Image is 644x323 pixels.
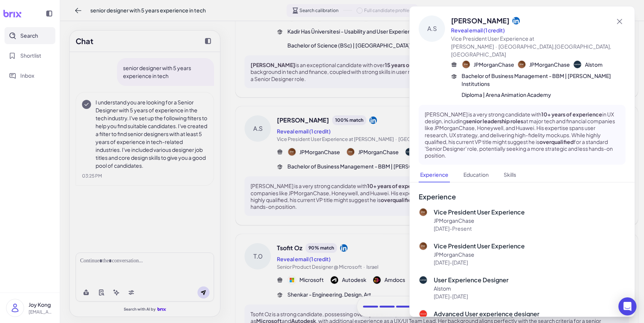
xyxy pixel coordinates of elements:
button: Reveal email (1 credit) [451,26,505,34]
button: Experience [419,168,450,182]
strong: overqualified [539,138,574,145]
p: JPMorganChase [434,217,525,225]
button: Skills [502,168,518,182]
img: 公司logo [419,208,427,216]
img: 公司logo [419,310,427,318]
p: [DATE] - [DATE] [434,259,525,266]
span: JPMorganChase [529,61,570,69]
p: User Experience Designer [434,276,509,285]
img: 公司logo [574,61,581,68]
span: Inbox [20,72,34,80]
span: [GEOGRAPHIC_DATA],[GEOGRAPHIC_DATA],[GEOGRAPHIC_DATA] [451,43,611,58]
strong: senior leadership roles [466,118,523,124]
button: Shortlist [5,47,55,64]
span: Diploma | Arena Animation Academy [462,91,551,99]
img: 公司logo [419,276,427,284]
button: Search [5,27,55,44]
span: JPMorganChase [474,61,514,69]
span: · [495,43,497,50]
p: [DATE] - [DATE] [434,292,509,300]
p: Advanced User experience designer [434,309,539,318]
p: Alstom [434,285,509,292]
img: user_logo.png [6,299,24,317]
button: Education [462,168,490,182]
span: Bachelor of Business Management - BBM | [PERSON_NAME] Institutions [462,72,614,88]
p: [EMAIL_ADDRESS][DOMAIN_NAME] [29,309,54,315]
img: 公司logo [462,61,470,68]
div: Open Intercom Messenger [618,297,636,315]
p: Vice President User Experience [434,242,525,251]
button: Inbox [5,67,55,84]
strong: 10+ years of experience [541,111,602,118]
span: Shortlist [20,52,41,60]
p: Vice President User Experience [434,208,525,217]
p: JPMorganChase [434,251,525,259]
span: [PERSON_NAME] [451,15,509,26]
span: Alstom [585,61,603,69]
span: Search [20,32,38,40]
nav: Tabs [419,168,626,182]
p: [DATE] - Present [434,225,525,233]
span: Vice President User Experience at [PERSON_NAME] [451,35,534,50]
h3: Experience [419,191,626,202]
div: A.S [419,15,445,42]
img: 公司logo [419,242,427,250]
img: 公司logo [518,61,526,68]
p: Joy Kong [29,301,54,309]
p: [PERSON_NAME] is a very strong candidate with in UX design, including at major tech and financial... [425,111,620,159]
